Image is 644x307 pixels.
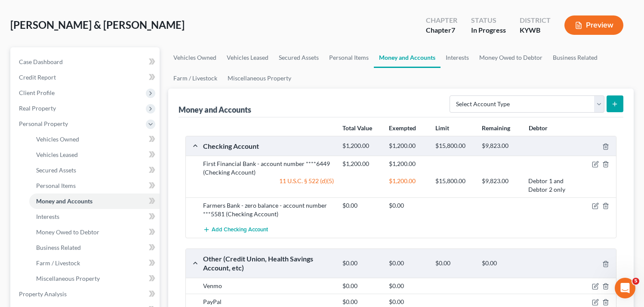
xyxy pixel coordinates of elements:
span: Farm / Livestock [36,259,80,267]
iframe: Intercom live chat [615,278,635,298]
div: $1,200.00 [385,160,431,168]
div: $1,200.00 [385,177,431,194]
div: Status [471,15,506,25]
span: Money and Accounts [36,197,92,205]
a: Vehicles Owned [168,47,222,68]
button: Preview [564,15,623,35]
div: $9,823.00 [478,177,524,194]
div: District [520,15,551,25]
div: $0.00 [385,201,431,210]
span: Case Dashboard [19,58,63,65]
div: $0.00 [385,298,431,306]
strong: Exempted [389,124,416,132]
span: Vehicles Leased [36,151,78,158]
span: Miscellaneous Property [36,275,100,282]
span: 7 [451,26,455,34]
a: Miscellaneous Property [29,271,160,286]
div: $1,200.00 [338,160,385,168]
div: $9,823.00 [478,142,524,150]
strong: Limit [435,124,449,132]
a: Business Related [29,240,160,255]
span: Secured Assets [36,166,76,174]
div: $15,800.00 [431,177,478,194]
strong: Remaining [482,124,510,132]
strong: Total Value [342,124,372,132]
a: Case Dashboard [12,54,160,70]
div: $1,200.00 [338,142,385,150]
a: Interests [441,47,474,68]
a: Personal Items [324,47,374,68]
span: 5 [632,278,639,285]
div: $0.00 [478,259,524,267]
div: $0.00 [338,298,385,306]
a: Money and Accounts [29,193,160,209]
div: PayPal [199,298,338,306]
div: 11 U.S.C. § 522 (d)(5) [199,177,338,194]
span: Vehicles Owned [36,135,79,143]
div: $0.00 [338,201,385,210]
span: Personal Property [19,120,68,127]
span: Money Owed to Debtor [36,228,99,236]
a: Personal Items [29,178,160,193]
span: Business Related [36,244,81,251]
div: $15,800.00 [431,142,478,150]
div: Venmo [199,282,338,290]
div: $0.00 [385,282,431,290]
a: Business Related [548,47,603,68]
div: Farmers Bank - zero balance - account number ***5581 (Checking Account) [199,201,338,218]
span: Credit Report [19,74,56,81]
div: $0.00 [385,259,431,267]
strong: Debtor [529,124,548,132]
a: Secured Assets [29,163,160,178]
span: Interests [36,213,59,220]
a: Money Owed to Debtor [29,224,160,240]
div: Debtor 1 and Debtor 2 only [524,177,570,194]
a: Property Analysis [12,286,160,302]
div: $0.00 [431,259,478,267]
div: $0.00 [338,282,385,290]
span: Personal Items [36,182,76,189]
a: Interests [29,209,160,224]
div: Money and Accounts [179,104,251,115]
span: Real Property [19,104,56,112]
span: Property Analysis [19,290,67,298]
div: Other (Credit Union, Health Savings Account, etc) [199,254,338,273]
a: Vehicles Leased [29,147,160,163]
button: Add Checking Account [203,222,268,238]
div: In Progress [471,25,506,35]
a: Miscellaneous Property [222,68,296,89]
span: Client Profile [19,89,55,96]
div: Chapter [426,15,457,25]
a: Farm / Livestock [29,255,160,271]
a: Vehicles Leased [222,47,274,68]
span: Add Checking Account [212,227,268,233]
a: Money and Accounts [374,47,441,68]
div: $0.00 [338,259,385,267]
span: [PERSON_NAME] & [PERSON_NAME] [10,18,185,31]
div: KYWB [520,25,551,35]
div: Chapter [426,25,457,35]
div: Checking Account [199,141,338,150]
div: $1,200.00 [385,142,431,150]
a: Credit Report [12,70,160,85]
a: Vehicles Owned [29,132,160,147]
a: Farm / Livestock [168,68,222,89]
div: First Financial Bank - account number ****6449 (Checking Account) [199,160,338,177]
a: Secured Assets [274,47,324,68]
a: Money Owed to Debtor [474,47,548,68]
